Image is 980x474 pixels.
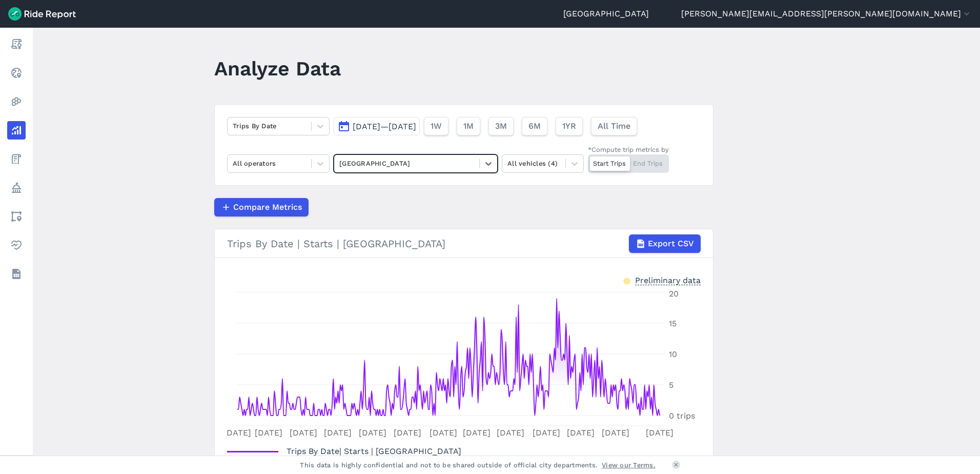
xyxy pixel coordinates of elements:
[497,428,524,438] tspan: [DATE]
[563,8,649,20] a: [GEOGRAPHIC_DATA]
[495,120,507,132] span: 3M
[7,207,26,226] a: Areas
[7,64,26,82] a: Realtime
[463,120,474,132] span: 1M
[629,234,701,253] button: Export CSV
[567,428,595,438] tspan: [DATE]
[7,150,26,168] a: Fees
[353,122,416,131] span: [DATE]—[DATE]
[233,201,302,213] span: Compare Metrics
[669,319,677,328] tspan: 15
[602,428,629,438] tspan: [DATE]
[324,428,352,438] tspan: [DATE]
[602,460,656,470] a: View our Terms.
[394,428,421,438] tspan: [DATE]
[287,443,339,457] span: Trips By Date
[214,54,341,83] h1: Analyze Data
[334,117,420,135] button: [DATE]—[DATE]
[669,380,673,390] tspan: 5
[588,145,669,154] div: *Compute trip metrics by
[7,265,26,283] a: Datasets
[669,289,679,299] tspan: 20
[681,8,972,20] button: [PERSON_NAME][EMAIL_ADDRESS][PERSON_NAME][DOMAIN_NAME]
[457,117,480,135] button: 1M
[7,179,26,197] a: Policy
[556,117,583,135] button: 1YR
[669,349,677,359] tspan: 10
[7,92,26,111] a: Heatmaps
[646,428,673,438] tspan: [DATE]
[669,411,695,421] tspan: 0 trips
[648,238,694,250] span: Export CSV
[223,428,251,438] tspan: [DATE]
[522,117,547,135] button: 6M
[463,428,491,438] tspan: [DATE]
[7,236,26,254] a: Health
[431,120,442,132] span: 1W
[7,35,26,53] a: Report
[488,117,514,135] button: 3M
[255,428,282,438] tspan: [DATE]
[562,120,576,132] span: 1YR
[287,446,461,456] span: | Starts | [GEOGRAPHIC_DATA]
[7,121,26,140] a: Analyze
[528,120,541,132] span: 6M
[8,7,76,21] img: Ride Report
[598,120,630,132] span: All Time
[635,274,701,285] div: Preliminary data
[430,428,457,438] tspan: [DATE]
[214,198,309,216] button: Compare Metrics
[359,428,386,438] tspan: [DATE]
[290,428,317,438] tspan: [DATE]
[591,117,637,135] button: All Time
[533,428,560,438] tspan: [DATE]
[424,117,448,135] button: 1W
[227,234,701,253] div: Trips By Date | Starts | [GEOGRAPHIC_DATA]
